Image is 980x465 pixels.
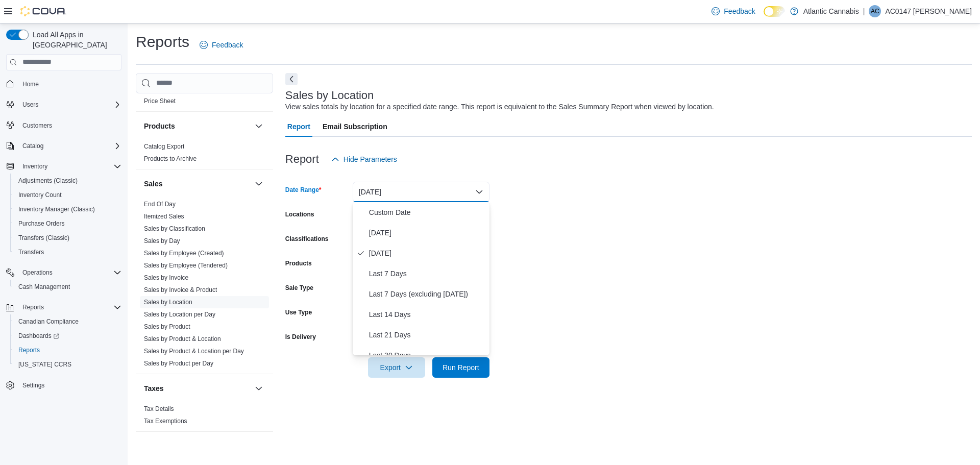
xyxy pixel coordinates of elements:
span: Report [287,116,310,137]
span: Sales by Invoice [144,274,188,282]
span: Sales by Employee (Created) [144,249,224,257]
span: Sales by Product & Location per Day [144,347,244,355]
a: Sales by Location [144,299,192,306]
span: Dashboards [18,332,59,340]
span: Users [18,99,121,111]
span: Last 14 Days [369,308,485,321]
span: Canadian Compliance [14,315,121,328]
button: Sales [253,178,265,190]
span: Sales by Invoice & Product [144,286,217,294]
button: Inventory [18,160,52,173]
span: Sales by Product [144,323,190,331]
div: Products [136,140,273,169]
button: Inventory [2,159,126,174]
p: AC0147 [PERSON_NAME] [885,5,972,17]
div: Select listbox [353,202,489,355]
a: Tax Exemptions [144,418,187,425]
span: Customers [18,119,121,132]
a: Sales by Location per Day [144,311,215,318]
span: Catalog [22,142,43,150]
span: Email Subscription [323,116,387,137]
span: Inventory [18,160,121,173]
button: Taxes [144,383,251,394]
a: Products to Archive [144,155,197,162]
button: Next [285,73,298,85]
span: Dashboards [14,330,121,342]
a: Purchase Orders [14,217,69,230]
span: Operations [22,268,53,277]
p: Atlantic Cannabis [803,5,859,17]
label: Use Type [285,308,312,316]
span: [DATE] [369,247,485,259]
span: Price Sheet [144,97,176,105]
label: Products [285,259,312,267]
button: Reports [18,301,48,313]
label: Date Range [285,186,322,194]
label: Sale Type [285,284,313,292]
span: Inventory Manager (Classic) [14,203,121,215]
a: [US_STATE] CCRS [14,358,76,371]
div: View sales totals by location for a specified date range. This report is equivalent to the Sales ... [285,102,714,112]
span: Reports [22,303,44,311]
span: Home [22,80,39,88]
div: AC0147 Cantwell Holly [869,5,881,17]
span: Operations [18,266,121,279]
span: Cash Management [18,283,70,291]
a: Sales by Invoice & Product [144,286,217,293]
span: Sales by Day [144,237,180,245]
span: Inventory Manager (Classic) [18,205,95,213]
span: Washington CCRS [14,358,121,371]
img: Cova [20,6,66,16]
a: Price Sheet [144,97,176,105]
span: Sales by Product per Day [144,359,213,368]
a: Dashboards [14,330,63,342]
span: Run Report [443,362,479,373]
a: Dashboards [10,329,126,343]
span: Sales by Classification [144,225,205,233]
span: Home [18,78,121,90]
a: Feedback [707,1,759,21]
button: Taxes [253,382,265,395]
h3: Report [285,153,319,165]
a: Sales by Employee (Created) [144,250,224,257]
button: Hide Parameters [327,149,401,169]
a: Catalog Export [144,143,184,150]
span: Canadian Compliance [18,317,79,326]
span: Export [374,357,419,378]
span: Cash Management [14,281,121,293]
button: Canadian Compliance [10,314,126,329]
span: Load All Apps in [GEOGRAPHIC_DATA] [29,30,121,50]
button: Products [144,121,251,131]
span: Catalog [18,140,121,152]
a: Cash Management [14,281,74,293]
span: Adjustments (Classic) [14,175,121,187]
span: Settings [18,379,121,391]
span: Reports [18,346,40,354]
span: Last 21 Days [369,329,485,341]
span: Reports [18,301,121,313]
span: Hide Parameters [344,154,397,164]
span: Transfers (Classic) [14,232,121,244]
span: Sales by Product & Location [144,335,221,343]
button: Users [2,97,126,112]
span: Transfers [18,248,44,256]
a: Sales by Employee (Tendered) [144,262,228,269]
a: Sales by Invoice [144,274,188,281]
a: Feedback [195,35,247,55]
div: Sales [136,198,273,374]
button: Operations [2,265,126,280]
a: Sales by Product & Location [144,335,221,342]
span: Tax Exemptions [144,417,187,425]
a: Home [18,78,43,90]
span: Feedback [724,6,755,16]
a: Itemized Sales [144,213,184,220]
button: Reports [2,300,126,314]
nav: Complex example [6,72,121,420]
button: Reports [10,343,126,357]
span: Inventory Count [14,189,121,201]
span: Feedback [212,40,243,50]
a: Transfers (Classic) [14,232,73,244]
span: Itemized Sales [144,212,184,221]
span: Catalog Export [144,142,184,151]
span: Settings [22,381,44,389]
